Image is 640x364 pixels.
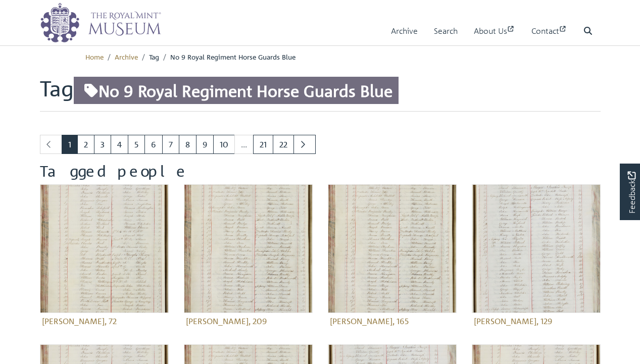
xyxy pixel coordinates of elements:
[94,135,111,154] a: Goto page 3
[625,172,637,214] span: Feedback
[434,17,458,45] a: Search
[144,135,163,154] a: Goto page 6
[472,184,601,329] a: Atkinson, Richard, 129 [PERSON_NAME], 129
[111,135,128,154] a: Goto page 4
[40,184,169,313] img: Armytage, George, 72
[62,135,78,154] span: Goto page 1
[128,135,145,154] a: Goto page 5
[620,164,640,220] a: Would you like to provide feedback?
[391,17,418,45] a: Archive
[531,17,567,45] a: Contact
[293,135,316,154] a: Next page
[472,184,601,313] img: Atkinson, Richard, 129
[162,135,179,154] a: Goto page 7
[196,135,214,154] a: Goto page 9
[40,135,62,154] li: Previous page
[40,162,601,180] h2: Tagged people
[273,135,294,154] a: Goto page 22
[170,52,296,61] span: No 9 Royal Regiment Horse Guards Blue
[328,184,457,329] a: Atherley, George, 165 [PERSON_NAME], 165
[40,184,169,329] a: Armytage, George, 72 [PERSON_NAME], 72
[40,76,601,111] h1: Tag
[474,17,515,45] a: About Us
[184,184,313,313] img: Arnold, James, 209
[149,52,159,61] span: Tag
[253,135,273,154] a: Goto page 21
[85,52,104,61] a: Home
[213,135,235,154] a: Goto page 10
[184,184,313,329] a: Arnold, James, 209 [PERSON_NAME], 209
[115,52,138,61] a: Archive
[74,77,399,105] span: No 9 Royal Regiment Horse Guards Blue
[77,135,94,154] a: Goto page 2
[40,3,161,43] img: logo_wide.png
[328,184,457,313] img: Atherley, George, 165
[40,135,601,154] nav: pagination
[179,135,196,154] a: Goto page 8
